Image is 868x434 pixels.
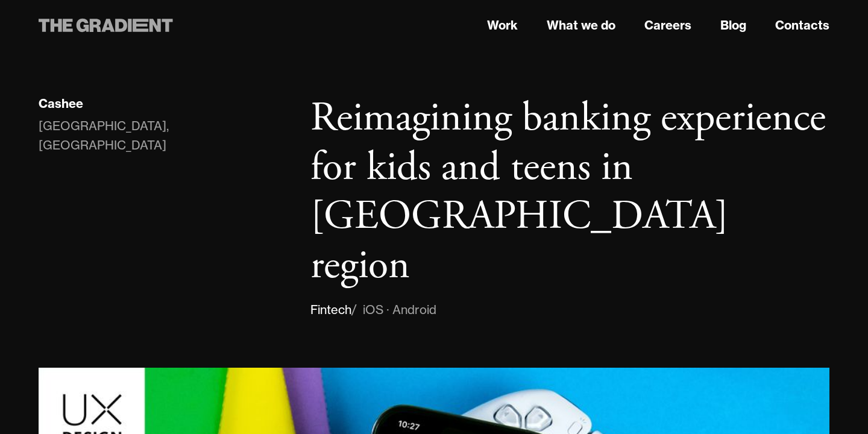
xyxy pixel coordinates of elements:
[547,16,615,34] a: What we do
[487,16,518,34] a: Work
[720,16,746,34] a: Blog
[351,300,436,319] div: / iOS · Android
[310,94,829,291] h1: Reimagining banking experience for kids and teens in [GEOGRAPHIC_DATA] region
[644,16,691,34] a: Careers
[39,96,83,112] div: Cashee
[310,300,351,319] div: Fintech
[775,16,829,34] a: Contacts
[39,116,286,155] div: [GEOGRAPHIC_DATA], [GEOGRAPHIC_DATA]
